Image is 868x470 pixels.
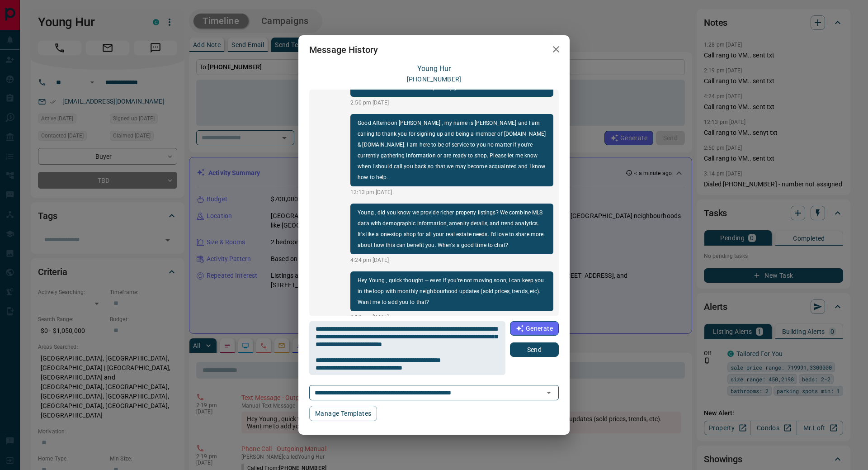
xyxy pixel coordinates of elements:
a: Young Hur [417,64,451,73]
p: 2:19 pm [DATE] [350,313,553,321]
p: [PHONE_NUMBER] [407,75,461,84]
p: 4:24 pm [DATE] [350,256,553,264]
p: Young , did you know we provide richer property listings? We combine MLS data with demographic in... [358,207,546,251]
button: Send [510,342,559,357]
button: Generate [510,321,559,336]
p: Good Afternoon [PERSON_NAME] , my name is [PERSON_NAME] and I am calling to thank you for signing... [358,118,546,183]
button: Open [542,386,555,399]
p: 2:50 pm [DATE] [350,99,553,107]
h2: Message History [298,35,389,64]
p: Hey Young , quick thought — even if you’re not moving soon, I can keep you in the loop with month... [358,275,546,308]
button: Manage Templates [309,406,377,421]
p: 12:13 pm [DATE] [350,188,553,196]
